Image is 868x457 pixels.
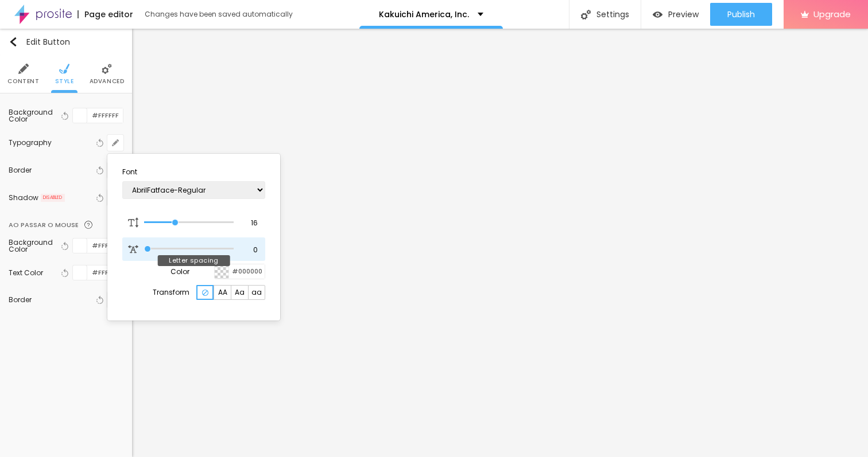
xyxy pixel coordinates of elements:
[170,268,189,275] p: Color
[202,290,208,296] img: Icone
[235,289,245,296] span: Aa
[218,289,227,296] span: AA
[153,289,189,296] p: Transform
[251,289,262,296] span: aa
[128,244,138,255] img: Icon Letter Spacing
[128,217,138,228] img: Icon Font Size
[122,169,265,175] p: Font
